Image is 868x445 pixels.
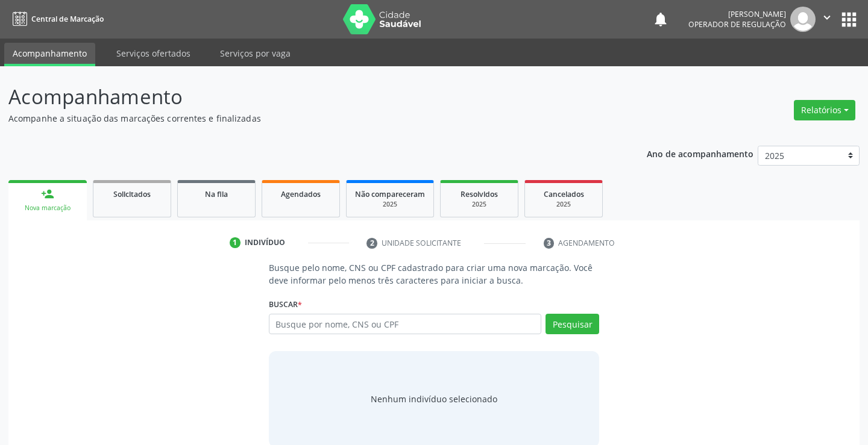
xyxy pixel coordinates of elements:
[269,261,600,287] p: Busque pelo nome, CNS ou CPF cadastrado para criar uma nova marcação. Você deve informar pelo men...
[790,7,816,32] img: img
[17,204,78,213] div: Nova marcação
[4,43,95,66] a: Acompanhamento
[544,189,584,199] span: Cancelados
[245,237,285,248] div: Indivíduo
[8,112,604,125] p: Acompanhe a situação das marcações correntes e finalizadas
[794,100,855,120] button: Relatórios
[647,146,753,161] p: Ano de acompanhamento
[355,189,425,199] span: Não compareceram
[371,393,497,405] div: Nenhum indivíduo selecionado
[41,187,54,201] div: person_add
[688,19,786,30] span: Operador de regulação
[281,189,321,199] span: Agendados
[31,14,104,24] span: Central de Marcação
[816,7,838,32] button: 
[8,82,604,112] p: Acompanhamento
[108,43,199,64] a: Serviços ofertados
[113,189,151,199] span: Solicitados
[8,9,104,29] a: Central de Marcação
[820,11,834,24] i: 
[461,189,498,199] span: Resolvidos
[652,11,669,28] button: notifications
[533,200,594,209] div: 2025
[838,9,860,30] button: apps
[269,295,302,314] label: Buscar
[269,314,542,334] input: Busque por nome, CNS ou CPF
[230,237,241,248] div: 1
[449,200,509,209] div: 2025
[546,314,599,334] button: Pesquisar
[688,9,786,19] div: [PERSON_NAME]
[205,189,228,199] span: Na fila
[355,200,425,209] div: 2025
[212,43,299,64] a: Serviços por vaga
